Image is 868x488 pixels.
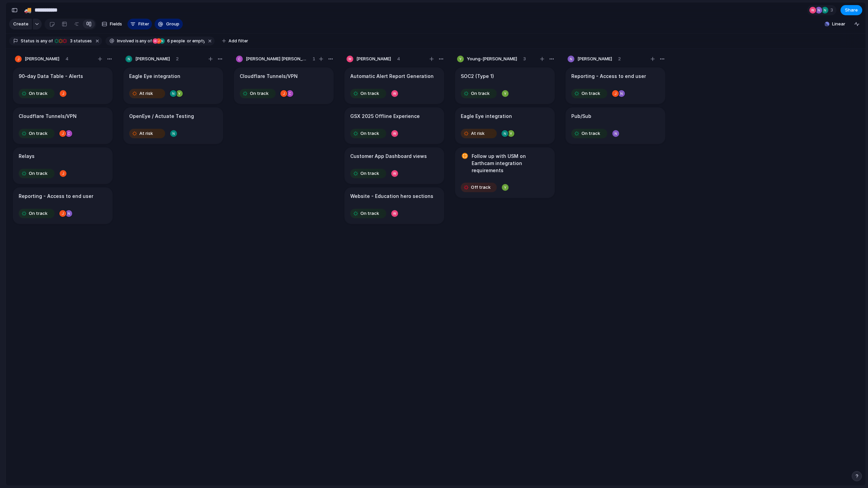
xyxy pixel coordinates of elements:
h1: OpenEye / Actuate Testing [129,113,194,120]
span: 3 [68,38,74,43]
span: 2 [618,56,621,62]
span: On track [581,90,600,97]
div: Reporting - Access to end userOn track [13,187,113,224]
button: Off track [459,182,498,193]
span: On track [471,90,490,97]
span: [PERSON_NAME] [577,56,612,62]
span: 3 [523,56,526,62]
div: RelaysOn track [13,147,113,184]
h1: Pub/Sub [571,113,591,120]
button: 3 statuses [53,37,93,45]
span: or empty [186,38,204,44]
span: On track [360,210,379,217]
h1: 90-day Data Table - Alerts [19,73,83,80]
span: On track [29,210,47,217]
button: isany of [35,37,54,45]
h1: Follow up with USM on Earthcam integration requirements [472,152,549,174]
span: is [36,38,39,44]
span: [PERSON_NAME] [356,56,391,62]
button: On track [17,208,56,219]
div: SOC2 (Type 1)On track [455,67,555,104]
div: Customer App Dashboard viewsOn track [344,147,444,184]
span: 6 [165,38,171,43]
h1: Reporting - Access to end user [19,192,93,200]
span: Add filter [229,38,248,44]
span: Involved [117,38,134,44]
button: isany of [134,37,153,45]
span: On track [250,90,269,97]
span: Filter [138,21,149,27]
span: On track [29,170,47,177]
button: At risk [127,88,167,99]
span: At risk [139,130,153,137]
span: Off track [471,184,491,191]
button: Filter [127,19,152,29]
span: 3 [830,7,835,14]
span: 2 [176,56,179,62]
div: Follow up with USM on Earthcam integration requirementsOff track [455,147,555,198]
span: Create [13,21,28,27]
span: On track [29,130,47,137]
div: Eagle Eye integrationAt risk [123,67,223,104]
button: On track [349,208,388,219]
span: any of [39,38,53,44]
h1: Cloudflare Tunnels/VPN [240,73,298,80]
span: On track [581,130,600,137]
span: people [165,38,185,44]
span: At risk [139,90,153,97]
span: At risk [471,130,485,137]
span: Fields [110,21,122,27]
button: Group [155,19,183,29]
h1: SOC2 (Type 1) [461,73,494,80]
h1: Relays [19,152,35,160]
button: On track [238,88,277,99]
span: Share [845,7,858,14]
h1: Website - Education hero sections [350,192,433,200]
button: Share [841,5,862,15]
button: At risk [459,128,498,139]
button: On track [349,128,388,139]
span: On track [360,90,379,97]
h1: Customer App Dashboard views [350,152,427,160]
div: Reporting - Access to end userOn track [566,67,665,104]
button: On track [570,128,609,139]
span: [PERSON_NAME] [PERSON_NAME] [246,56,307,62]
h1: Cloudflare Tunnels/VPN [19,113,77,120]
div: Automatic Alert Report GenerationOn track [344,67,444,104]
span: is [135,38,139,44]
span: On track [29,90,47,97]
button: At risk [127,128,167,139]
span: Group [166,21,179,27]
h1: Reporting - Access to end user [571,73,646,80]
button: Add filter [218,36,252,46]
h1: Eagle Eye integration [129,73,180,80]
button: 6 peopleor empty [152,37,206,45]
div: 90-day Data Table - AlertsOn track [13,67,113,104]
h1: GSX 2025 Offline Experience [350,113,420,120]
button: On track [349,88,388,99]
div: Cloudflare Tunnels/VPNOn track [234,67,334,104]
button: Linear [822,19,848,29]
div: 🚚 [24,5,32,15]
span: statuses [68,38,92,44]
button: Create [9,19,32,29]
h1: Automatic Alert Report Generation [350,73,434,80]
div: Eagle Eye integrationAt risk [455,107,555,144]
span: On track [360,130,379,137]
button: On track [17,128,56,139]
span: [PERSON_NAME] [25,56,59,62]
button: On track [349,168,388,179]
span: Linear [832,21,845,27]
button: On track [459,88,498,99]
h1: Eagle Eye integration [461,113,512,120]
span: 4 [397,56,400,62]
span: Status [21,38,35,44]
span: 4 [65,56,68,62]
span: On track [360,170,379,177]
div: OpenEye / Actuate TestingAt risk [123,107,223,144]
button: On track [17,88,56,99]
span: [PERSON_NAME] [135,56,170,62]
span: any of [139,38,152,44]
div: GSX 2025 Offline ExperienceOn track [344,107,444,144]
button: Fields [99,19,125,29]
